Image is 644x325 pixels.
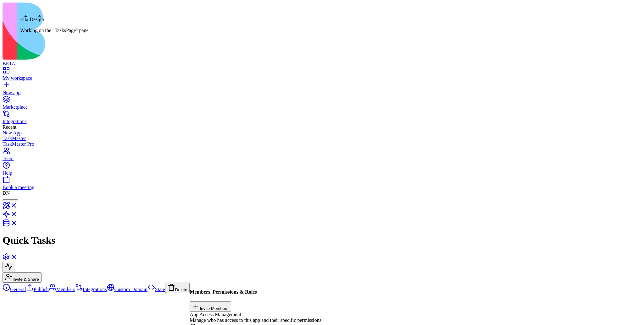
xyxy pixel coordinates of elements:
a: New app [3,84,641,95]
a: New App [3,130,641,136]
a: Integrations [75,287,107,292]
a: Team [3,150,641,161]
a: Publish [26,287,49,292]
button: Delete [165,283,190,293]
a: Help [3,165,641,176]
a: Integrations [3,113,641,124]
div: New app [3,90,641,95]
span: Ella: [20,17,30,22]
div: BETA [3,61,641,67]
div: Integrations [3,119,641,124]
div: Marketplace [3,104,641,110]
a: Members [49,287,75,292]
h4: Members, Permissions & Roles [190,289,321,295]
a: My workspace [3,70,641,81]
img: logo [3,3,255,60]
div: Team [3,156,641,161]
a: General [3,287,26,292]
a: Book a meeting [3,179,641,190]
a: BETA [3,55,641,67]
div: App Access Management [190,312,321,317]
a: Custom Domain [107,287,147,292]
a: Marketplace [3,99,641,110]
div: Manage who has access to this app and their specific permissions [190,317,321,323]
div: Book a meeting [3,185,641,190]
a: State [147,287,165,292]
div: Help [3,170,641,176]
a: TaskMaster Pro [3,141,641,147]
h1: Quick Tasks [3,235,641,246]
span: Recent [3,124,16,130]
span: DN [3,190,10,196]
p: Working on the "TasksPage" page [20,28,89,33]
div: My workspace [3,75,641,81]
button: Invite & Share [3,272,42,283]
a: TaskMaster [3,136,641,141]
button: Invite Members [190,301,231,312]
